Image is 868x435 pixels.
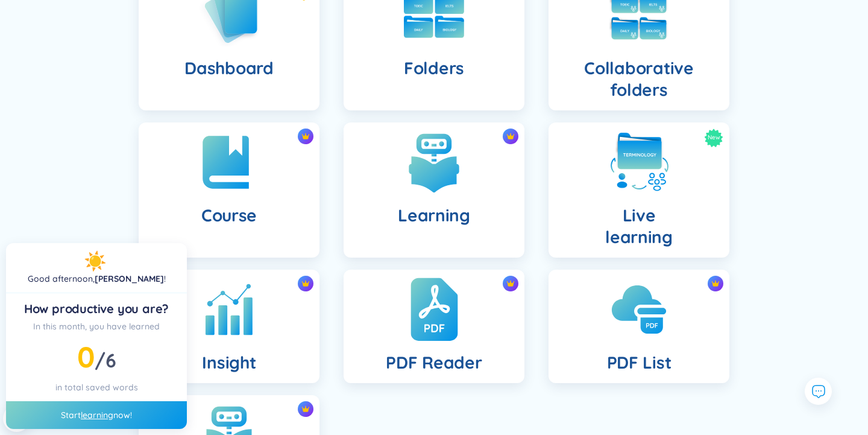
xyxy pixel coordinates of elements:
[404,57,464,79] h4: Folders
[558,57,720,101] h4: Collaborative folders
[127,122,332,258] a: crown iconCourse
[332,270,536,383] a: crown iconPDF Reader
[386,352,482,373] h4: PDF Reader
[711,279,720,288] img: crown icon
[536,122,741,258] a: NewLivelearning
[506,132,515,141] img: crown icon
[202,352,256,373] h4: Insight
[95,348,116,372] span: /
[81,410,113,421] a: learning
[301,132,310,141] img: crown icon
[184,57,273,79] h4: Dashboard
[398,205,470,226] h4: Learning
[16,300,177,317] div: How productive you are?
[127,270,332,383] a: crown iconInsight
[95,273,164,284] a: [PERSON_NAME]
[536,270,741,383] a: crown iconPDF List
[301,405,310,413] img: crown icon
[506,279,515,288] img: crown icon
[708,129,720,147] span: New
[28,272,166,285] div: !
[16,320,177,333] div: In this month, you have learned
[28,273,95,284] span: Good afternoon ,
[607,352,671,373] h4: PDF List
[301,279,310,288] img: crown icon
[105,348,116,372] span: 6
[201,205,257,226] h4: Course
[77,338,95,375] span: 0
[6,401,187,429] div: Start now!
[16,381,177,394] div: in total saved words
[332,122,536,258] a: crown iconLearning
[605,205,673,248] h4: Live learning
